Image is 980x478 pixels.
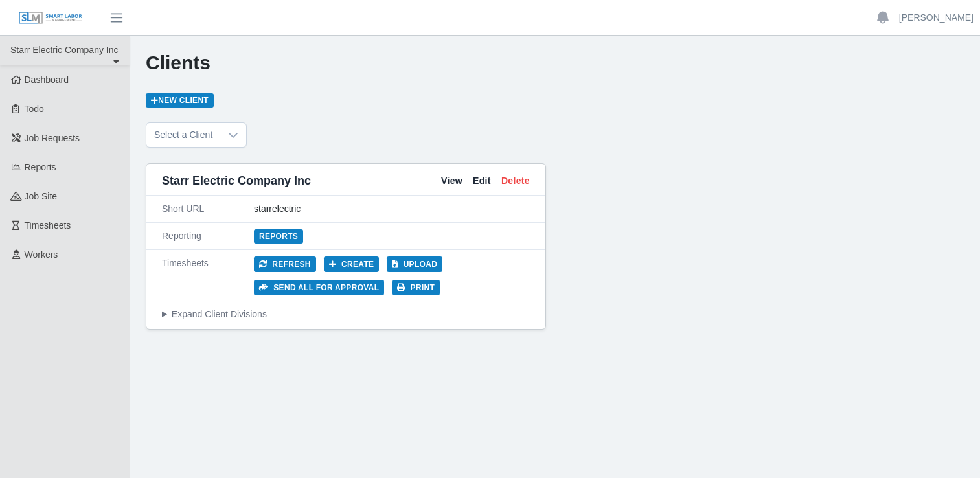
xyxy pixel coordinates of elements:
a: View [441,174,462,188]
img: SLM Logo [18,11,83,25]
a: [PERSON_NAME] [899,11,974,25]
button: Create [324,256,380,272]
summary: Expand Client Divisions [162,308,530,321]
div: Timesheets [162,256,254,295]
span: Workers [25,249,58,260]
span: Dashboard [25,74,69,85]
span: Job Requests [25,133,80,143]
span: job site [25,191,58,201]
button: Refresh [254,256,316,272]
div: Reporting [162,229,254,243]
span: Select a Client [146,123,220,147]
a: New Client [146,93,214,108]
a: Reports [254,229,303,244]
button: Print [392,280,440,295]
span: Todo [25,104,44,114]
a: Delete [501,174,530,188]
h1: Clients [146,51,964,74]
span: Timesheets [25,220,71,231]
button: Send all for approval [254,280,384,295]
a: Edit [473,174,491,188]
div: Short URL [162,202,254,216]
span: Starr Electric Company Inc [162,172,311,190]
span: Reports [25,162,56,172]
button: Upload [387,256,442,272]
div: starrelectric [254,202,530,216]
